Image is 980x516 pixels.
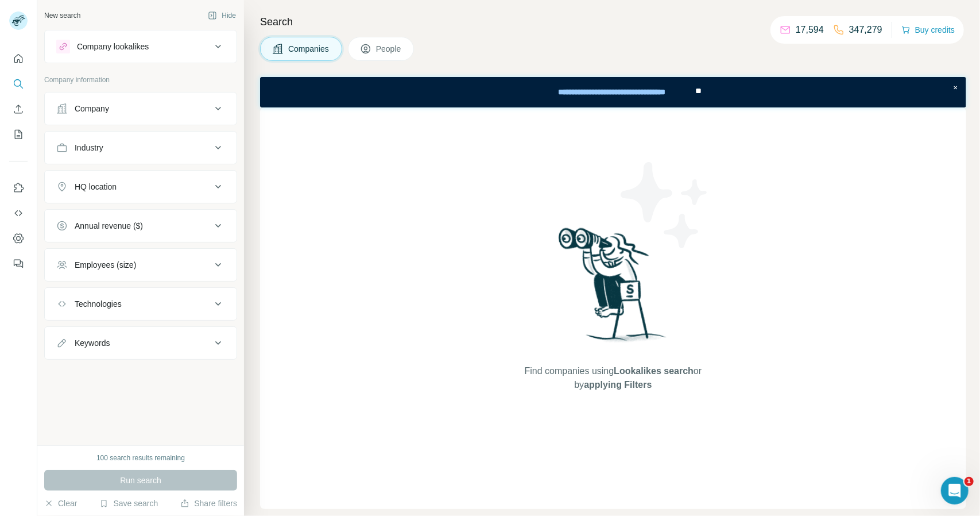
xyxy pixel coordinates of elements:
iframe: Banner [260,77,966,107]
button: Enrich CSV [9,99,28,120]
button: Company [45,95,237,122]
button: Share filters [180,498,237,509]
span: People [376,43,402,55]
button: Company lookalikes [45,33,237,60]
div: Industry [75,142,103,153]
h4: Search [260,14,966,30]
button: Use Surfe on LinkedIn [9,178,28,198]
button: Employees (size) [45,251,237,279]
iframe: Intercom live chat [941,477,969,505]
div: Company lookalikes [77,41,149,52]
span: 1 [964,477,974,486]
span: Lookalikes search [614,366,694,376]
div: Company [75,103,109,114]
div: Keywords [75,337,110,349]
img: Avatar [9,11,28,30]
span: Companies [288,43,330,55]
div: New search [44,10,80,21]
button: Hide [200,7,244,24]
img: Surfe Illustration - Woman searching with binoculars [553,225,673,353]
p: 347,279 [849,23,882,37]
button: Dashboard [9,228,28,249]
button: Buy credits [901,22,955,38]
button: Technologies [45,290,237,318]
button: Clear [44,498,77,509]
button: Industry [45,134,237,161]
button: My lists [9,124,28,145]
div: HQ location [75,181,117,192]
div: Technologies [75,298,122,310]
button: Search [9,74,28,94]
button: Quick start [9,48,28,69]
button: Annual revenue ($) [45,212,237,240]
div: Annual revenue ($) [75,220,143,232]
span: applying Filters [584,380,652,390]
p: Company information [44,75,237,85]
button: Feedback [9,253,28,274]
button: Use Surfe API [9,203,28,224]
button: Keywords [45,329,237,357]
p: 17,594 [796,23,824,37]
img: Surfe Illustration - Stars [613,153,716,257]
button: Save search [99,498,158,509]
span: Find companies using or by [521,364,705,392]
button: HQ location [45,173,237,201]
div: 100 search results remaining [96,453,185,463]
div: Employees (size) [75,259,136,271]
